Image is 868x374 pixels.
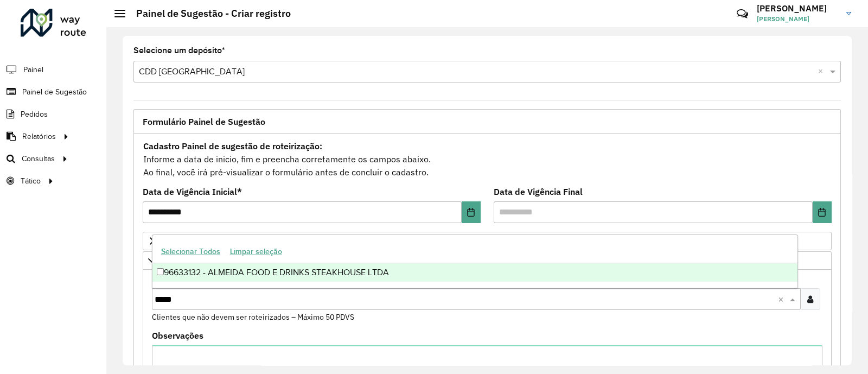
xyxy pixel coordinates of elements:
[818,65,827,78] span: Clear all
[757,3,838,14] h3: [PERSON_NAME]
[813,201,832,223] button: Choose Date
[22,86,87,98] span: Painel de Sugestão
[152,329,203,342] label: Observações
[143,251,832,270] a: Preservar Cliente - Devem ficar no buffer, não roteirizar
[143,139,832,179] div: Informe a data de inicio, fim e preencha corretamente os campos abaixo. Ao final, você irá pré-vi...
[22,131,56,142] span: Relatórios
[757,14,838,24] span: [PERSON_NAME]
[152,234,798,288] ng-dropdown-panel: Options list
[143,141,322,151] strong: Cadastro Painel de sugestão de roteirização:
[225,243,287,260] button: Limpar seleção
[21,175,41,187] span: Tático
[125,8,291,20] h2: Painel de Sugestão - Criar registro
[143,232,832,250] a: Priorizar Cliente - Não podem ficar no buffer
[143,117,265,126] span: Formulário Painel de Sugestão
[152,312,354,322] small: Clientes que não devem ser roteirizados – Máximo 50 PDVS
[21,109,48,120] span: Pedidos
[731,2,754,26] a: Contato Rápido
[152,263,797,282] div: 96633132 - ALMEIDA FOOD E DRINKS STEAKHOUSE LTDA
[462,201,481,223] button: Choose Date
[156,243,225,260] button: Selecionar Todos
[22,153,55,164] span: Consultas
[143,185,242,198] label: Data de Vigência Inicial
[778,293,787,306] span: Clear all
[23,64,43,75] span: Painel
[494,185,583,198] label: Data de Vigência Final
[133,44,225,57] label: Selecione um depósito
